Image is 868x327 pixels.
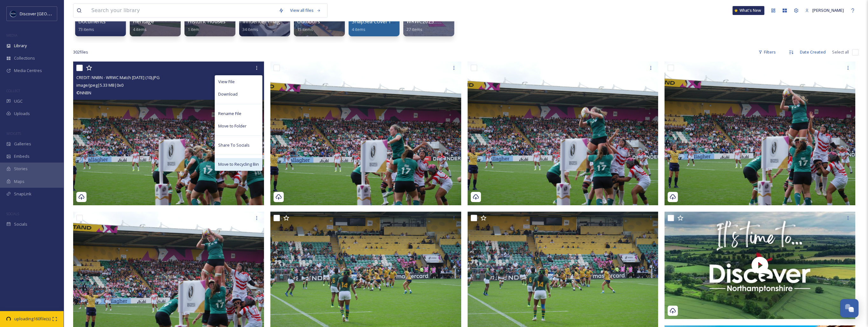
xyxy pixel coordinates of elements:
[14,98,23,104] span: UGC
[297,26,313,32] span: 15 items
[802,4,847,17] a: [PERSON_NAME]
[14,166,28,172] span: Stories
[6,211,19,216] span: SOCIALS
[14,178,24,185] span: Maps
[797,46,829,58] div: Date Created
[242,18,313,25] span: Influencer Images and Videos
[270,62,461,205] img: CREDIT: NNBN - WRWC Match 24 Aug 2025 (9).JPG
[6,33,17,38] span: MEDIA
[218,111,241,117] span: Rename File
[88,4,275,18] input: Search your library
[12,316,52,322] span: uploading 160 file(s)
[812,7,844,13] span: [PERSON_NAME]
[352,26,365,32] span: 4 items
[20,11,78,17] span: Discover [GEOGRAPHIC_DATA]
[14,111,30,117] span: Uploads
[352,18,402,25] span: SnapSea Cover Icons
[14,55,35,61] span: Collections
[188,26,199,32] span: 1 item
[14,141,31,147] span: Galleries
[188,18,226,25] span: Historic Houses
[78,26,94,32] span: 73 items
[287,4,324,17] a: View all files
[14,221,27,227] span: Socials
[832,49,849,55] span: Select all
[10,11,17,17] img: Untitled%20design%20%282%29.png
[6,131,21,136] span: WIDGETS
[133,18,154,25] span: Heritage
[14,153,30,159] span: Embeds
[76,82,123,88] span: image/jpeg | 5.33 MB | 0 x 0
[218,142,250,148] span: Share To Socials
[664,212,855,319] img: thumbnail
[468,62,658,205] img: CREDIT: NNBN - WRWC Match 24 Aug 2025 (8).JPG
[218,123,247,129] span: Move to Folder
[73,49,88,55] span: 302 file s
[297,18,320,25] span: Outdoors
[78,18,106,25] span: Documents
[218,79,235,85] span: View File
[76,90,91,96] span: © NNBN
[14,43,27,49] span: Library
[406,26,422,32] span: 27 items
[406,18,434,25] span: WRWC2025
[6,88,20,93] span: COLLECT
[664,62,855,205] img: CREDIT: NNBN - WRWC Match 24 Aug 2025 (7).JPG
[76,75,160,80] span: CREDIT: NNBN - WRWC Match [DATE] (10).JPG
[218,161,259,167] span: Move to Recycling Bin
[218,91,238,97] span: Download
[14,68,42,74] span: Media Centres
[755,46,779,58] div: Filters
[733,6,764,15] a: What's New
[133,26,147,32] span: 4 items
[242,26,258,32] span: 34 items
[840,299,858,317] button: Open Chat
[73,62,264,205] img: CREDIT: NNBN - WRWC Match 24 Aug 2025 (10).JPG
[14,191,31,197] span: SnapLink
